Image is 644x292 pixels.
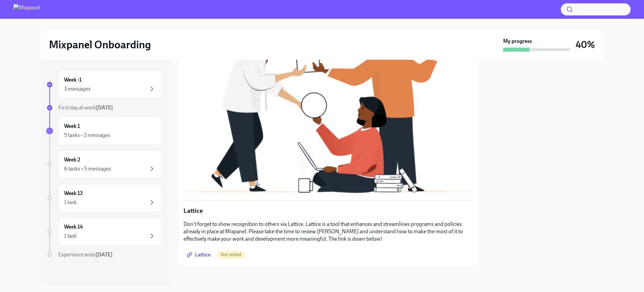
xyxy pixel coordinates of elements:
a: Week 141 task [46,217,162,246]
div: 3 messages [64,85,91,93]
div: 6 tasks • 5 messages [64,165,111,173]
h2: Mixpanel Onboarding [49,38,151,51]
a: Lattice [183,248,215,261]
a: Week 15 tasks • 2 messages [46,117,162,145]
span: Experience ends [58,251,113,258]
strong: My progress [503,38,532,45]
div: 1 task [64,232,77,240]
strong: [DATE] [96,104,113,111]
span: First day at work [58,104,113,111]
p: Don't forget to show recognition to others via Lattice. Lattice is a tool that enhances and strea... [183,221,474,243]
h6: Week 1 [64,123,80,130]
a: Week -13 messages [46,70,162,99]
h6: Week -1 [64,76,82,84]
h3: 40% [576,39,595,51]
h6: Week 13 [64,190,83,197]
div: 5 tasks • 2 messages [64,132,110,139]
button: Zoom image [183,6,474,195]
strong: [DATE] [96,251,113,258]
p: Lattice [183,206,474,215]
a: Week 131 task [46,184,162,212]
img: Mixpanel [13,4,40,15]
a: Week 26 tasks • 5 messages [46,150,162,179]
span: Lattice [188,251,211,258]
span: Not visited [217,252,245,257]
a: First day at work[DATE] [46,104,162,111]
h6: Week 14 [64,223,83,231]
div: 1 task [64,199,77,206]
h6: Week 2 [64,156,80,163]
